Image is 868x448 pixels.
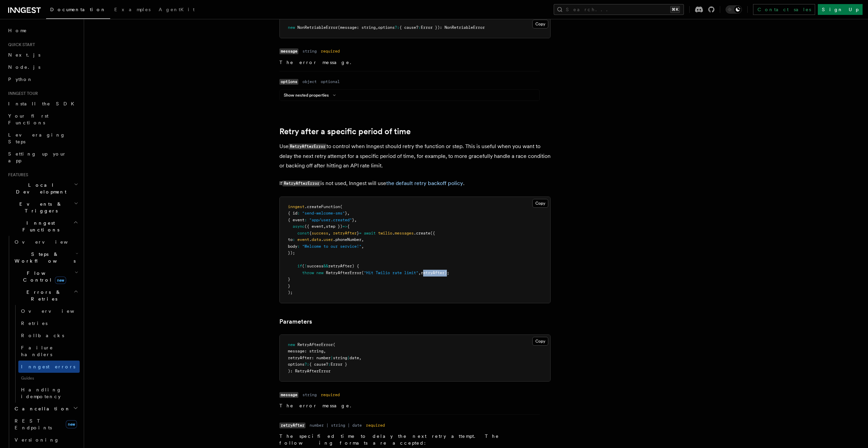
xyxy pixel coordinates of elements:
a: Parameters [279,317,312,326]
span: new [66,420,77,428]
span: const [297,231,309,236]
span: options [288,362,304,367]
a: Sign Up [818,4,863,15]
span: Flow Control [12,270,75,283]
span: async [293,224,304,229]
span: new [288,342,295,347]
span: Events & Triggers [5,201,74,214]
a: Retry after a specific period of time [279,127,411,136]
span: Inngest errors [21,364,75,369]
a: Handling idempotency [18,384,80,403]
a: Contact sales [753,4,815,15]
span: RetryAfterError [326,270,361,275]
span: Error } [331,362,347,367]
span: .createFunction [304,204,340,209]
span: "app/user.created" [309,218,352,222]
span: { [309,231,312,236]
span: } [345,211,347,216]
a: Rollbacks [18,329,80,342]
button: Events & Triggers [5,198,80,217]
dd: string [302,392,317,398]
p: The specified time to delay the next retry attempt. The following formats are accepted: [279,433,540,446]
span: Quick start [5,42,35,47]
a: Setting up your app [5,148,80,167]
a: Python [5,73,80,85]
a: Install the SDK [5,98,80,110]
dd: required [366,423,385,428]
span: = [359,231,361,236]
a: Inngest errors [18,361,80,373]
span: Guides [18,373,80,384]
span: } [352,218,354,222]
span: } [288,284,290,288]
a: the default retry backoff policy [386,180,463,186]
span: retryAfter) { [328,264,359,268]
span: RetryAfterError [297,342,333,347]
span: Next.js [8,52,40,58]
span: | [347,355,350,360]
button: Copy [532,199,548,208]
span: ({ event [304,224,323,229]
span: REST Endpoints [15,418,52,430]
span: Retries [21,321,47,326]
a: Node.js [5,61,80,73]
span: { cause? [399,25,418,30]
span: . [321,237,323,242]
span: messages [395,231,414,236]
span: retryAfter [333,231,357,236]
a: Overview [12,236,80,248]
button: Show nested properties [284,93,338,98]
span: , [347,211,350,216]
button: Inngest Functions [5,217,80,236]
span: user [323,237,333,242]
span: . [392,231,395,236]
span: Your first Functions [8,113,48,125]
span: => [342,224,347,229]
span: retryAfter); [421,270,449,275]
span: NonRetriableError [297,25,338,30]
span: (message: string [338,25,376,30]
span: Install the SDK [8,101,78,106]
span: ( [333,342,335,347]
code: retryAfter [279,423,305,428]
span: twilio [378,231,392,236]
span: if [297,264,302,268]
button: Local Development [5,179,80,198]
span: { cause? [309,362,328,367]
code: RetryAfterError [289,144,327,149]
span: Versioning [15,437,59,443]
a: Documentation [46,2,110,19]
span: "send-welcome-sms" [302,211,345,216]
span: | [331,355,333,360]
span: Errors & Retries [12,289,74,302]
span: options [378,25,395,30]
span: retryAfter: number [288,355,331,360]
span: new [316,270,323,275]
span: , [361,237,364,242]
span: ?: [395,25,399,30]
a: Retries [18,317,80,329]
span: "Hit Twilio rate limit" [364,270,418,275]
p: The error message. [279,59,540,66]
p: The error message. [279,402,540,409]
span: success [307,264,323,268]
span: }); [288,250,295,255]
a: Home [5,24,80,37]
p: Use to control when Inngest should retry the function or step. This is useful when you want to de... [279,142,551,170]
span: ( [340,204,342,209]
span: ( [361,270,364,275]
span: { [347,224,350,229]
span: ): RetryAfterError [288,369,331,373]
span: date [350,355,359,360]
span: Local Development [5,182,74,195]
a: Next.js [5,49,80,61]
code: message [279,392,298,398]
span: .phoneNumber [333,237,361,242]
span: Steps & Workflows [12,251,76,264]
code: message [279,48,298,54]
span: : [418,25,421,30]
span: await [364,231,376,236]
span: : [328,362,331,367]
span: Cancellation [12,405,71,412]
a: Your first Functions [5,110,80,129]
